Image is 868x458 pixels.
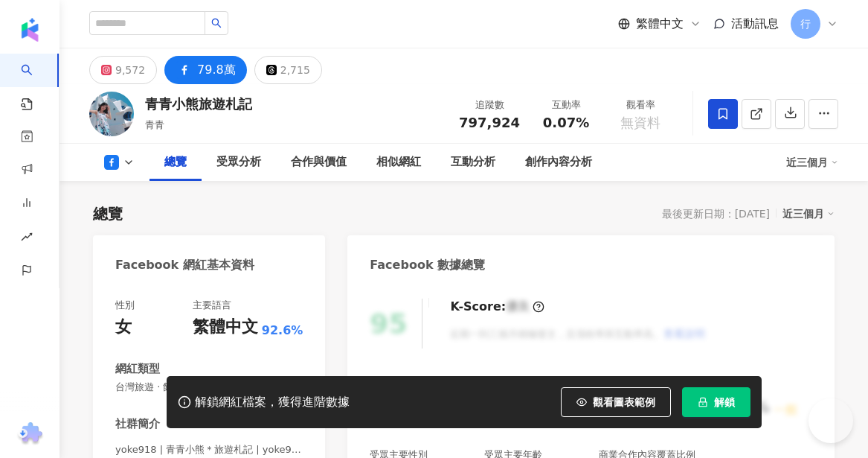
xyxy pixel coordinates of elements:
span: 行 [800,16,811,32]
div: 相似網紅 [376,153,421,171]
div: 互動分析 [451,153,495,171]
button: 79.8萬 [164,56,247,84]
span: 無資料 [620,115,660,130]
span: yoke918 | 青青小熊＊旅遊札記 | yoke918 [115,443,303,457]
div: 解鎖網紅檔案，獲得進階數據 [195,395,350,410]
span: 繁體中文 [636,16,684,32]
img: logo icon [18,18,42,42]
div: 總覽 [93,203,123,224]
button: 解鎖 [682,387,750,417]
div: 近三個月 [786,150,838,174]
div: 創作內容分析 [525,153,592,171]
span: 解鎖 [714,396,735,408]
div: K-Score : [450,299,544,315]
div: 互動率 [538,98,594,112]
img: chrome extension [16,422,45,446]
span: lock [698,397,708,407]
div: 網紅類型 [115,361,160,377]
span: 青青 [145,119,164,130]
div: 性別 [115,299,135,312]
div: 主要語言 [193,299,231,312]
span: 797,924 [459,115,520,130]
img: KOL Avatar [89,92,134,136]
button: 觀看圖表範例 [561,387,671,417]
div: 2,715 [280,60,310,80]
div: 受眾分析 [216,153,261,171]
div: 79.8萬 [197,60,236,80]
span: 觀看圖表範例 [593,396,655,408]
button: 9,572 [89,56,157,84]
a: search [21,54,51,112]
span: search [211,18,222,28]
div: 總覽 [164,153,187,171]
div: Facebook 網紅基本資料 [115,257,254,273]
div: 青青小熊旅遊札記 [145,95,252,113]
div: 近三個月 [782,204,835,223]
div: 合作與價值 [291,153,347,171]
div: 女 [115,316,132,339]
button: 2,715 [254,56,322,84]
span: 0.07% [543,115,589,130]
div: 繁體中文 [193,316,258,339]
div: 追蹤數 [459,98,520,112]
div: 最後更新日期：[DATE] [662,208,770,220]
div: Facebook 數據總覽 [370,257,485,273]
span: rise [21,222,33,255]
span: 活動訊息 [731,16,779,31]
div: 9,572 [115,60,145,80]
div: 觀看率 [612,98,669,112]
span: 92.6% [262,322,303,339]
